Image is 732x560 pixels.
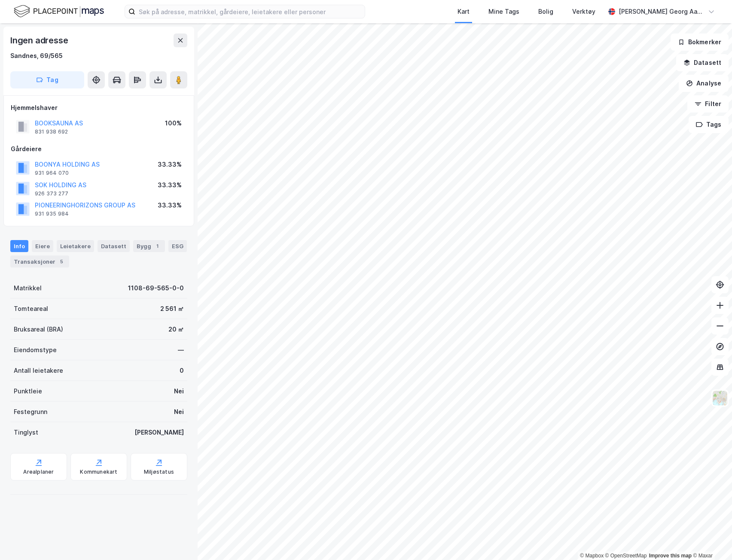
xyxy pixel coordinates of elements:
[689,519,732,560] div: Kontrollprogram for chat
[671,33,729,51] button: Bokmerker
[11,144,187,154] div: Gårdeiere
[178,345,184,355] div: —
[144,469,174,475] div: Miljøstatus
[687,95,729,113] button: Filter
[165,118,182,128] div: 100%
[153,242,162,250] div: 1
[180,365,184,376] div: 0
[679,75,729,92] button: Analyse
[10,71,84,88] button: Tag
[98,240,130,252] div: Datasett
[135,5,365,18] input: Søk på adresse, matrikkel, gårdeiere, leietakere eller personer
[35,190,68,197] div: 926 373 277
[32,240,53,252] div: Eiere
[133,240,165,252] div: Bygg
[158,180,182,190] div: 33.33%
[689,116,729,133] button: Tags
[14,407,47,417] div: Festegrunn
[689,519,732,560] iframe: Chat Widget
[10,51,63,61] div: Sandnes, 69/565
[23,469,54,475] div: Arealplaner
[168,240,187,252] div: ESG
[128,283,184,293] div: 1108-69-565-0-0
[488,6,519,17] div: Mine Tags
[168,324,184,335] div: 20 ㎡
[712,390,728,406] img: Z
[538,6,553,17] div: Bolig
[580,553,604,559] a: Mapbox
[35,128,68,135] div: 831 938 692
[14,386,42,396] div: Punktleie
[158,159,182,170] div: 33.33%
[14,345,57,355] div: Eiendomstype
[457,6,470,17] div: Kart
[57,240,94,252] div: Leietakere
[80,469,117,475] div: Kommunekart
[619,6,705,17] div: [PERSON_NAME] Georg Aass [PERSON_NAME]
[605,553,647,559] a: OpenStreetMap
[676,54,729,71] button: Datasett
[14,365,63,376] div: Antall leietakere
[160,304,184,314] div: 2 561 ㎡
[134,427,184,438] div: [PERSON_NAME]
[10,256,69,268] div: Transaksjoner
[14,4,104,19] img: logo.f888ab2527a4732fd821a326f86c7f29.svg
[14,304,48,314] div: Tomteareal
[14,427,38,438] div: Tinglyst
[14,324,63,335] div: Bruksareal (BRA)
[572,6,595,17] div: Verktøy
[10,33,70,47] div: Ingen adresse
[35,170,69,177] div: 931 964 070
[649,553,692,559] a: Improve this map
[158,200,182,210] div: 33.33%
[10,240,28,252] div: Info
[35,210,69,217] div: 931 935 984
[174,407,184,417] div: Nei
[57,257,66,266] div: 5
[174,386,184,396] div: Nei
[14,283,42,293] div: Matrikkel
[11,103,187,113] div: Hjemmelshaver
